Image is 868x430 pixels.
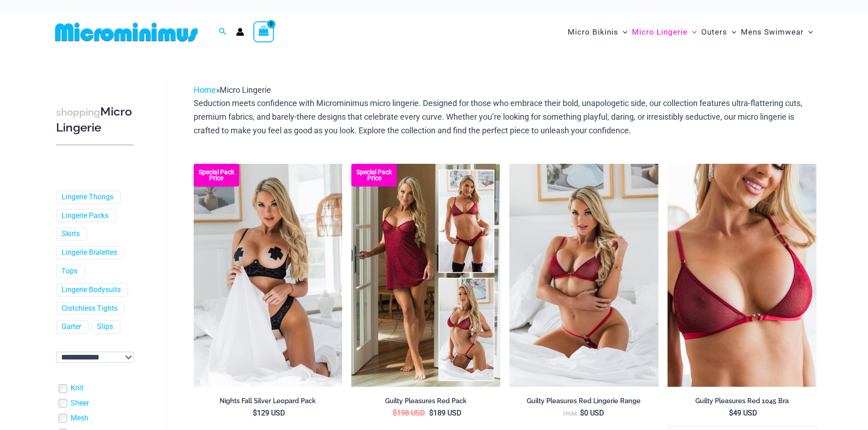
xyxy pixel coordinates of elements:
[668,164,817,387] img: Guilty Pleasures Red 1045 Bra 01
[741,20,804,44] span: Mens Swimwear
[729,409,757,417] bdi: 49 USD
[632,20,688,44] span: Micro Lingerie
[351,169,397,181] b: Special Pack Price
[71,414,88,423] a: Mesh
[509,397,658,405] h2: Guilty Pleasures Red Lingerie Range
[509,164,658,387] img: Guilty Pleasures Red 1045 Bra 689 Micro 05
[253,409,257,417] span: $
[351,397,500,409] a: Guilty Pleasures Red Pack
[253,409,285,417] bdi: 129 USD
[351,164,500,387] img: Guilty Pleasures Red Collection Pack F
[194,169,239,181] b: Special Pack Price
[194,96,817,137] p: Seduction meets confidence with Microminimus micro lingerie. Designed for those who embrace their...
[618,20,627,44] span: Menu Toggle
[56,104,134,136] h3: Micro Lingerie
[429,409,462,417] bdi: 189 USD
[62,267,77,276] a: Tops
[668,397,817,409] a: Guilty Pleasures Red 1045 Bra
[56,352,134,363] select: wpc-taxonomy-pa_color-745982
[509,397,658,409] a: Guilty Pleasures Red Lingerie Range
[62,322,81,332] a: Garter
[564,17,817,47] nav: Site Navigation
[701,20,727,44] span: Outers
[668,397,817,405] h2: Guilty Pleasures Red 1045 Bra
[351,164,500,387] a: Guilty Pleasures Red Collection Pack F Guilty Pleasures Red Collection Pack BGuilty Pleasures Red...
[253,21,274,42] a: View Shopping Cart, empty
[56,106,100,118] span: shopping
[194,85,271,95] span: »
[62,285,121,295] a: Lingerie Bodysuits
[580,409,584,417] span: $
[565,18,630,46] a: Micro BikinisMenu ToggleMenu Toggle
[62,248,117,258] a: Lingerie Bralettes
[727,20,736,44] span: Menu Toggle
[563,411,578,417] span: From:
[62,229,80,239] a: Skirts
[699,18,739,46] a: OutersMenu ToggleMenu Toggle
[393,409,425,417] bdi: 198 USD
[194,85,216,95] a: Home
[220,85,271,95] span: Micro Lingerie
[729,409,733,417] span: $
[97,322,113,332] a: Slips
[509,164,658,387] a: Guilty Pleasures Red 1045 Bra 689 Micro 05Guilty Pleasures Red 1045 Bra 689 Micro 06Guilty Pleasu...
[236,28,244,36] a: Account icon link
[62,192,113,202] a: Lingerie Thongs
[71,384,83,393] a: Knit
[62,211,108,221] a: Lingerie Packs
[580,409,604,417] bdi: 0 USD
[393,409,397,417] span: $
[739,18,815,46] a: Mens SwimwearMenu ToggleMenu Toggle
[219,26,227,38] a: Search icon link
[194,164,343,387] a: Nights Fall Silver Leopard 1036 Bra 6046 Thong 09v2 Nights Fall Silver Leopard 1036 Bra 6046 Thon...
[630,18,699,46] a: Micro LingerieMenu ToggleMenu Toggle
[804,20,813,44] span: Menu Toggle
[194,397,343,409] a: Nights Fall Silver Leopard Pack
[62,304,118,314] a: Crotchless Tights
[71,399,89,408] a: Sheer
[194,164,343,387] img: Nights Fall Silver Leopard 1036 Bra 6046 Thong 09v2
[51,22,201,42] img: MM SHOP LOGO FLAT
[194,397,343,405] h2: Nights Fall Silver Leopard Pack
[429,409,433,417] span: $
[568,20,618,44] span: Micro Bikinis
[351,397,500,405] h2: Guilty Pleasures Red Pack
[688,20,697,44] span: Menu Toggle
[668,164,817,387] a: Guilty Pleasures Red 1045 Bra 01Guilty Pleasures Red 1045 Bra 02Guilty Pleasures Red 1045 Bra 02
